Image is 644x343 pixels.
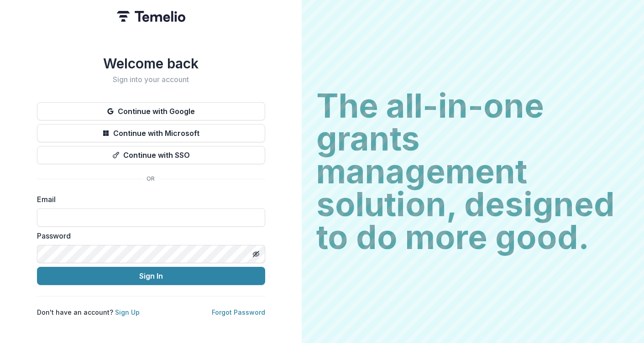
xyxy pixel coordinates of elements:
[249,247,263,261] button: Toggle password visibility
[37,307,140,317] p: Don't have an account?
[37,55,265,72] h1: Welcome back
[117,11,185,22] img: Temelio
[37,102,265,120] button: Continue with Google
[37,267,265,285] button: Sign In
[37,124,265,142] button: Continue with Microsoft
[37,75,265,84] h2: Sign into your account
[115,308,140,316] a: Sign Up
[37,194,260,205] label: Email
[37,230,260,241] label: Password
[37,146,265,164] button: Continue with SSO
[212,308,265,316] a: Forgot Password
